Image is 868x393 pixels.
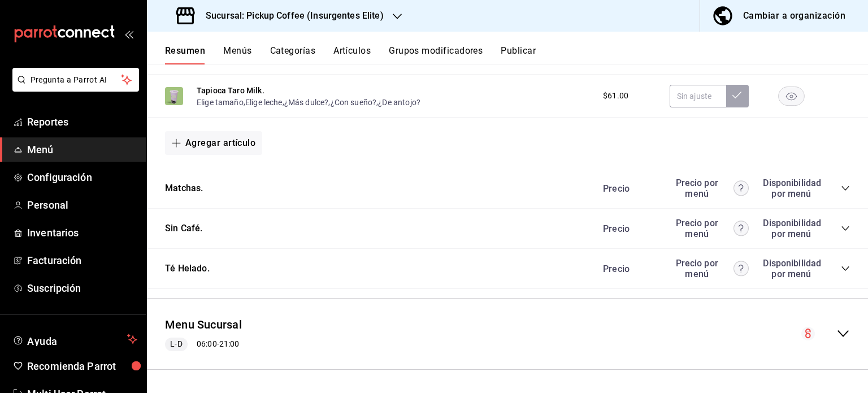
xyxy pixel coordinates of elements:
[197,97,244,108] button: Elige tamaño
[763,178,819,199] div: Disponibilidad por menú
[165,87,183,105] img: Preview
[670,258,749,279] div: Precio por menú
[270,45,316,64] button: Categorías
[284,97,329,108] button: ¿Más dulce?
[592,223,664,234] div: Precio
[592,183,664,194] div: Precio
[841,264,850,273] button: collapse-category-row
[670,218,749,239] div: Precio por menú
[165,262,210,275] button: Té Helado.
[763,218,819,239] div: Disponibilidad por menú
[12,68,139,92] button: Pregunta a Parrot AI
[197,96,420,108] div: , , , ,
[165,131,262,155] button: Agregar artículo
[501,45,536,64] button: Publicar
[165,338,242,351] div: 06:00 - 21:00
[8,82,139,94] a: Pregunta a Parrot AI
[378,97,420,108] button: ¿De antojo?
[670,178,749,199] div: Precio por menú
[592,264,664,274] div: Precio
[31,74,121,86] span: Pregunta a Parrot AI
[763,258,819,279] div: Disponibilidad por menú
[331,97,377,108] button: ¿Con sueño?
[223,45,251,64] button: Menús
[27,114,137,129] span: Reportes
[27,253,137,268] span: Facturación
[841,184,850,193] button: collapse-category-row
[333,45,371,64] button: Artículos
[27,197,137,213] span: Personal
[197,9,384,23] h3: Sucursal: Pickup Coffee (Insurgentes Elite)
[841,224,850,233] button: collapse-category-row
[165,45,205,64] button: Resumen
[27,170,137,185] span: Configuración
[124,29,133,38] button: open_drawer_menu
[166,338,186,350] span: L-D
[165,45,868,64] div: navigation tabs
[27,332,123,346] span: Ayuda
[165,182,203,195] button: Matchas.
[245,97,283,108] button: Elige leche
[165,317,242,333] button: Menu Sucursal
[27,359,137,374] span: Recomienda Parrot
[389,45,483,64] button: Grupos modificadores
[197,85,264,96] button: Tapioca Taro Milk.
[165,222,203,235] button: Sin Café.
[670,85,726,107] input: Sin ajuste
[27,142,137,157] span: Menú
[27,225,137,240] span: Inventarios
[27,280,137,296] span: Suscripción
[603,90,628,102] span: $61.00
[743,8,845,24] div: Cambiar a organización
[147,308,868,360] div: collapse-menu-row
